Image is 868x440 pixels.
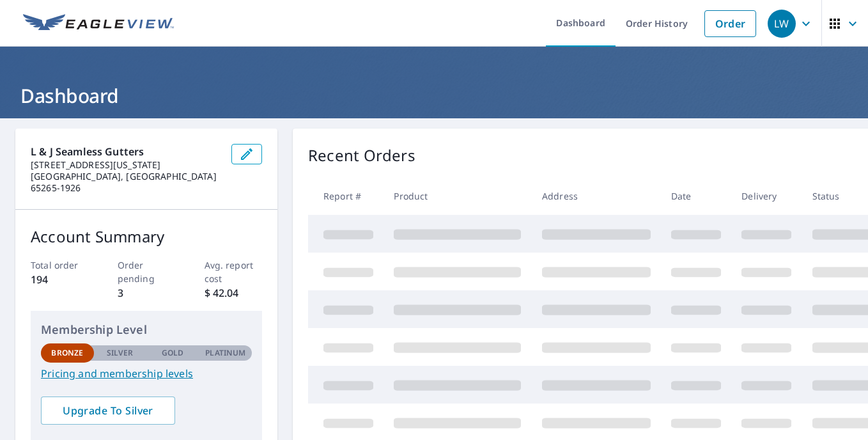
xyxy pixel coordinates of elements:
th: Product [384,177,531,215]
th: Address [532,177,661,215]
a: Upgrade To Silver [41,397,175,425]
p: Silver [107,347,134,359]
span: Upgrade To Silver [51,404,165,418]
p: Bronze [51,347,83,359]
a: Order [704,10,756,37]
p: Total order [31,258,89,272]
p: L & J Seamless Gutters [31,144,221,159]
p: Order pending [118,258,176,285]
h1: Dashboard [15,82,853,109]
img: EV Logo [23,14,174,33]
p: [GEOGRAPHIC_DATA], [GEOGRAPHIC_DATA] 65265-1926 [31,171,221,194]
p: 3 [118,285,176,301]
th: Report # [308,177,384,215]
p: Membership Level [41,321,252,338]
a: Pricing and membership levels [41,366,252,381]
p: Avg. report cost [205,258,263,285]
p: Gold [162,347,183,359]
p: Recent Orders [308,144,415,167]
th: Delivery [731,177,802,215]
p: $ 42.04 [205,285,263,301]
p: Account Summary [31,225,262,248]
div: LW [768,10,796,38]
p: [STREET_ADDRESS][US_STATE] [31,159,221,171]
th: Date [661,177,731,215]
p: 194 [31,272,89,287]
p: Platinum [205,347,245,359]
